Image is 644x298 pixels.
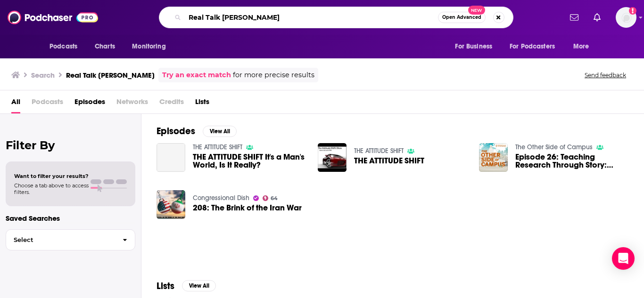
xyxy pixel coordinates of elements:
a: 64 [263,195,278,201]
a: Show notifications dropdown [566,9,582,25]
span: for more precise results [233,70,314,81]
div: Search podcasts, credits, & more... [159,7,513,28]
a: The Other Side of Campus [515,143,593,151]
span: Episode 26: Teaching Research Through Story: Immigration, Deportation, and Migrant Health with [P... [515,153,629,169]
span: Want to filter your results? [14,173,89,179]
span: More [573,40,589,53]
a: EpisodesView All [157,125,237,137]
span: Select [6,237,115,243]
button: Select [6,229,135,250]
span: Monitoring [132,40,165,53]
a: Congressional Dish [193,194,249,202]
a: 208: The Brink of the Iran War [193,204,302,212]
a: ListsView All [157,280,216,292]
button: Send feedback [582,71,629,79]
img: THE ATTITUDE SHIFT [318,143,347,172]
h2: Episodes [157,125,195,137]
button: open menu [567,38,601,56]
a: THE ATTITUDE SHIFT It's a Man's World, Is It Really? [193,153,306,169]
span: Charts [95,40,115,53]
a: Try an exact match [162,70,231,81]
span: Logged in as shaunavoza [616,7,636,28]
h2: Filter By [6,138,135,152]
button: open menu [504,38,569,56]
a: Episodes [74,94,105,113]
h2: Lists [157,280,174,292]
h3: Search [31,71,55,80]
button: View All [203,126,237,137]
h3: Real Talk [PERSON_NAME] [66,71,155,80]
a: Charts [89,38,121,56]
div: Open Intercom Messenger [612,247,635,270]
a: Lists [195,94,209,113]
a: Episode 26: Teaching Research Through Story: Immigration, Deportation, and Migrant Health with Mi... [515,153,629,169]
span: Networks [116,94,148,113]
span: Podcasts [32,94,63,113]
p: Saved Searches [6,214,135,223]
a: THE ATTITUDE SHIFT [354,157,424,165]
button: open menu [125,38,178,56]
img: Podchaser - Follow, Share and Rate Podcasts [8,8,98,26]
img: 208: The Brink of the Iran War [157,190,185,219]
span: Podcasts [50,40,77,53]
button: Show profile menu [616,7,636,28]
button: Open AdvancedNew [438,12,486,23]
img: User Profile [616,7,636,28]
a: Show notifications dropdown [590,9,604,25]
button: open menu [43,38,90,56]
svg: Add a profile image [629,7,636,15]
span: Credits [159,94,184,113]
span: For Podcasters [510,40,555,53]
span: New [468,6,485,15]
span: Choose a tab above to access filters. [14,182,89,195]
button: View All [182,280,216,291]
a: THE ATTITUDE SHIFT It's a Man's World, Is It Really? [157,143,185,172]
span: Open Advanced [442,15,481,20]
button: open menu [448,38,504,56]
a: All [11,94,20,113]
a: THE ATTITUDE SHIFT [193,143,242,151]
input: Search podcasts, credits, & more... [185,10,438,25]
span: 64 [271,196,278,201]
a: THE ATTITUDE SHIFT [354,147,404,155]
span: For Business [455,40,492,53]
img: Episode 26: Teaching Research Through Story: Immigration, Deportation, and Migrant Health with Mi... [479,143,508,172]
